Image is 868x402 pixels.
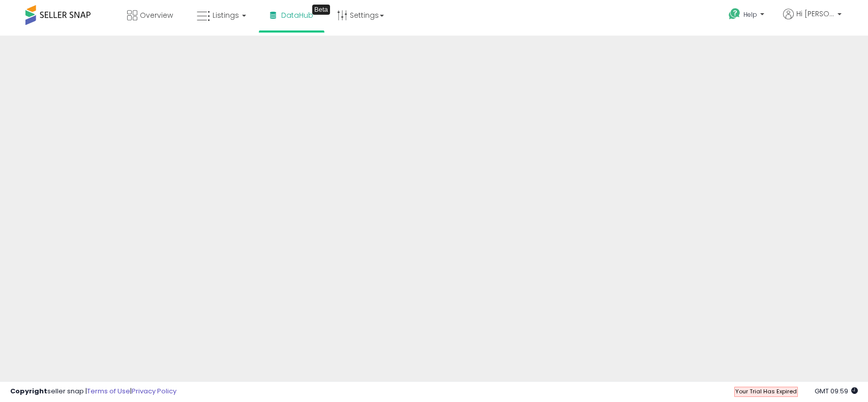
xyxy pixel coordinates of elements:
[213,10,239,20] span: Listings
[743,10,757,19] span: Help
[783,9,842,32] a: Hi [PERSON_NAME]
[728,8,741,20] i: Get Help
[10,386,47,396] strong: Copyright
[796,9,834,19] span: Hi [PERSON_NAME]
[735,387,797,395] span: Your Trial Has Expired
[10,387,176,396] div: seller snap | |
[312,5,330,15] div: Tooltip anchor
[140,10,173,20] span: Overview
[87,386,130,396] a: Terms of Use
[281,10,313,20] span: DataHub
[132,386,176,396] a: Privacy Policy
[815,386,858,396] span: 2025-09-9 09:59 GMT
